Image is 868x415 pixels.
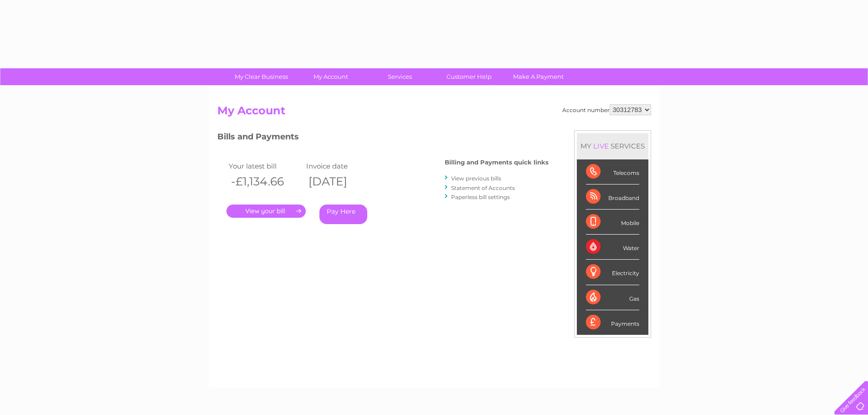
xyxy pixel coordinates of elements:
div: MY SERVICES [577,133,648,159]
a: Make A Payment [501,68,576,85]
div: Payments [586,310,639,335]
a: View previous bills [451,175,501,182]
th: [DATE] [304,172,381,191]
div: Mobile [586,210,639,235]
a: Pay Here [319,205,367,224]
div: Water [586,235,639,260]
div: Telecoms [586,159,639,184]
h3: Bills and Payments [217,130,549,146]
a: Services [362,68,437,85]
a: My Account [293,68,368,85]
div: Gas [586,285,639,310]
a: Customer Help [431,68,507,85]
h2: My Account [217,104,651,122]
div: Account number [562,104,651,115]
th: -£1,134.66 [226,172,304,191]
a: Paperless bill settings [451,194,510,200]
td: Invoice date [304,160,381,172]
div: Broadband [586,184,639,210]
div: LIVE [591,142,611,150]
h4: Billing and Payments quick links [445,159,549,166]
a: . [226,205,306,218]
div: Electricity [586,260,639,285]
a: My Clear Business [224,68,299,85]
a: Statement of Accounts [451,184,515,191]
td: Your latest bill [226,160,304,172]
